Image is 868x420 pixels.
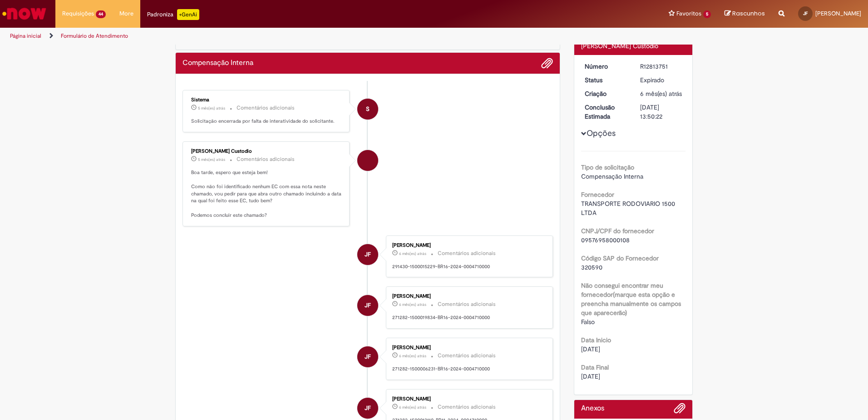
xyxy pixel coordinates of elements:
div: Expirado [640,75,682,85]
p: Boa tarde, espero que esteja bem! Como não foi identificado nenhum EC com essa nota neste chamado... [191,169,342,219]
b: CNPJ/CPF do fornecedor [581,227,654,235]
span: 5 mês(es) atrás [198,105,225,111]
p: +GenAi [177,9,199,20]
dt: Número [578,62,634,71]
span: [DATE] [581,345,600,353]
small: Comentários adicionais [438,352,496,360]
span: 6 mês(es) atrás [399,353,426,359]
div: [PERSON_NAME] [392,243,543,248]
div: José Fillmann [357,295,378,316]
time: 14/03/2025 10:51:37 [399,302,426,307]
small: Comentários adicionais [438,403,496,411]
span: JF [365,295,371,316]
div: Padroniza [147,9,199,20]
small: Comentários adicionais [438,300,496,308]
h2: Compensação Interna Histórico de tíquete [182,59,253,67]
small: Comentários adicionais [237,155,295,163]
b: Tipo de solicitação [581,163,634,171]
span: 5 mês(es) atrás [198,157,225,162]
div: [PERSON_NAME] Custodio [191,149,342,154]
time: 14/03/2025 10:51:42 [399,251,426,256]
span: Compensação Interna [581,172,643,180]
button: Adicionar anexos [541,57,553,69]
dt: Conclusão Estimada [578,103,634,121]
span: JF [365,346,371,368]
span: 6 mês(es) atrás [399,251,426,256]
p: 271282-1500019834-BR16-2024-0004710000 [392,314,543,321]
span: JF [365,244,371,265]
span: Requisições [62,9,94,18]
button: Adicionar anexos [674,402,686,419]
time: 14/03/2025 10:51:26 [399,405,426,410]
span: 09576958000108 [581,236,630,244]
span: Favoritos [676,9,701,18]
div: [DATE] 13:50:22 [640,103,682,121]
span: 320590 [581,263,602,271]
dt: Status [578,75,634,85]
img: ServiceNow [1,5,48,23]
a: Rascunhos [725,10,765,18]
span: S [366,98,370,120]
span: 6 mês(es) atrás [640,90,682,98]
p: 271282-1500006231-BR16-2024-0004710000 [392,365,543,373]
span: 5 [703,10,711,18]
p: Solicitação encerrada por falta de interatividade do solicitante. [191,118,342,125]
div: R12813751 [640,62,682,71]
span: 6 mês(es) atrás [399,405,426,410]
div: System [357,99,378,120]
time: 14/03/2025 10:51:32 [399,353,426,359]
div: 14/03/2025 10:43:01 [640,89,682,98]
b: Fornecedor [581,190,614,199]
dt: Criação [578,89,634,98]
a: Página inicial [10,32,41,40]
time: 14/03/2025 10:43:01 [640,90,682,98]
span: More [119,9,133,18]
div: [PERSON_NAME] [392,396,543,402]
span: 44 [96,10,106,18]
b: Código SAP do Fornecedor [581,254,659,262]
b: Não consegui encontrar meu fornecedor(marque esta opção e preencha manualmente os campos que apar... [581,281,681,317]
span: JF [365,397,371,419]
h2: Anexos [581,405,604,413]
div: José Fillmann [357,244,378,265]
div: [PERSON_NAME] [392,345,543,350]
span: Falso [581,318,595,326]
small: Comentários adicionais [438,250,496,257]
b: Data Inicio [581,336,611,344]
ul: Trilhas de página [7,28,572,45]
span: JF [803,10,808,16]
span: [DATE] [581,372,600,380]
span: TRANSPORTE RODOVIARIO 1500 LTDA [581,200,677,217]
div: José Fillmann [357,346,378,367]
a: Formulário de Atendimento [61,32,128,40]
span: [PERSON_NAME] [815,10,861,17]
span: 6 mês(es) atrás [399,302,426,307]
div: Sistema [191,97,342,103]
span: Rascunhos [732,9,765,18]
div: [PERSON_NAME] Custodio [581,41,686,50]
p: 291430-1500015229-BR16-2024-0004710000 [392,263,543,270]
b: Data Final [581,363,609,371]
div: [PERSON_NAME] [392,294,543,299]
small: Comentários adicionais [237,104,295,112]
div: José Fillmann [357,398,378,419]
time: 25/03/2025 16:00:02 [198,105,225,111]
div: Igor Alexandre Custodio [357,150,378,171]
